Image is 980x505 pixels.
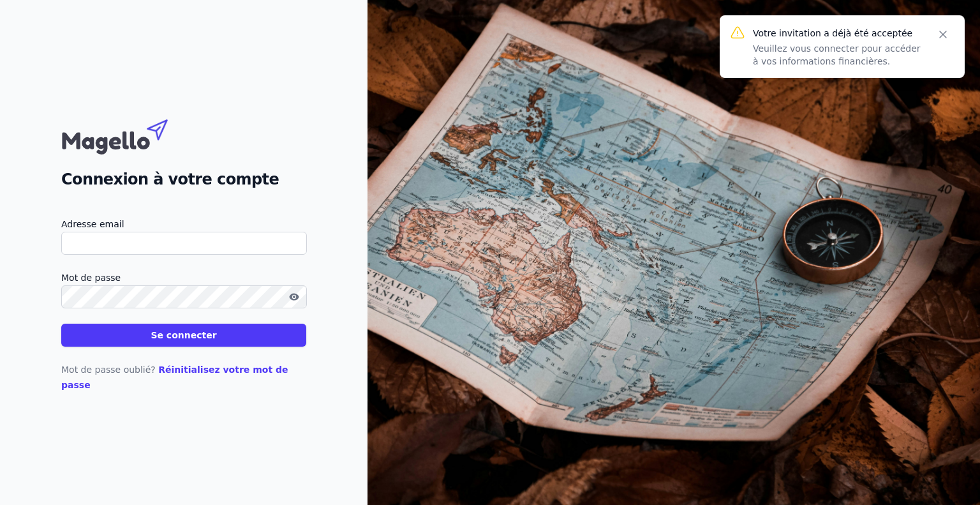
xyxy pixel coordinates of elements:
[61,324,306,347] button: Se connecter
[61,168,306,191] h2: Connexion à votre compte
[753,42,921,68] p: Veuillez vous connecter pour accéder à vos informations financières.
[61,270,306,285] label: Mot de passe
[61,216,306,232] label: Adresse email
[61,113,195,158] img: Magello
[753,27,921,40] p: Votre invitation a déjà été acceptée
[61,362,306,393] p: Mot de passe oublié?
[61,365,288,390] a: Réinitialisez votre mot de passe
